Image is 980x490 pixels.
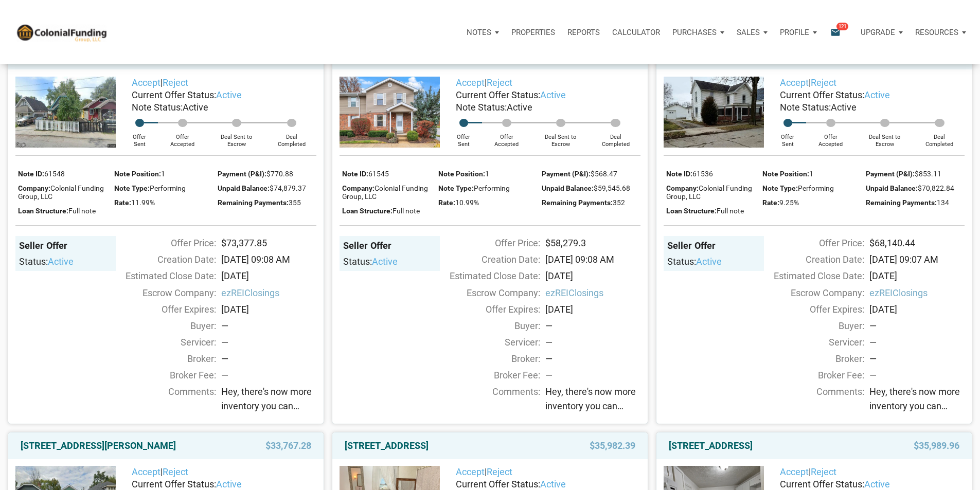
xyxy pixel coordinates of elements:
[759,269,864,283] div: Estimated Close Date:
[567,28,600,37] p: Reports
[806,127,854,148] div: Offer Accepted
[666,17,730,48] a: Purchases
[18,170,44,178] span: Note ID:
[606,17,666,48] a: Calculator
[780,479,864,489] span: Current Offer Status:
[342,207,393,215] span: Loan Structure:
[111,319,216,333] div: Buyer:
[855,127,915,148] div: Deal Sent to Escrow
[864,89,890,100] span: active
[545,335,640,349] div: —
[594,184,630,192] span: $59,545.68
[460,17,505,48] a: Notes
[780,77,836,88] span: |
[456,102,507,113] span: Note Status:
[545,352,640,366] div: —
[542,170,591,178] span: Payment (P&I):
[613,198,625,207] span: 352
[831,102,857,113] span: Active
[438,170,485,178] span: Note Position:
[669,440,753,452] a: [STREET_ADDRESS]
[111,269,216,283] div: Estimated Close Date:
[435,269,540,283] div: Estimated Close Date:
[590,440,635,452] span: $35,982.39
[780,102,831,113] span: Note Status:
[869,352,965,366] div: —
[937,198,949,207] span: 134
[435,385,540,416] div: Comments:
[111,302,216,316] div: Offer Expires:
[342,170,368,178] span: Note ID:
[18,184,50,192] span: Company:
[132,479,216,489] span: Current Offer Status:
[759,385,864,416] div: Comments:
[542,184,594,192] span: Unpaid Balance:
[780,466,836,477] span: |
[864,302,970,316] div: [DATE]
[342,184,375,192] span: Company:
[542,198,613,207] span: Remaining Payments:
[869,370,877,380] span: —
[435,335,540,349] div: Servicer:
[869,319,965,333] div: —
[759,319,864,333] div: Buyer:
[914,440,959,452] span: $35,989.96
[21,440,176,452] a: [STREET_ADDRESS][PERSON_NAME]
[48,256,74,267] span: active
[779,198,799,207] span: 9.25%
[730,17,774,48] button: Sales
[774,17,823,48] a: Profile
[696,256,722,267] span: active
[456,466,512,477] span: |
[823,17,854,48] button: email121
[438,198,455,207] span: Rate:
[438,184,474,192] span: Note Type:
[545,286,640,300] span: ezREIClosings
[612,28,660,37] p: Calculator
[456,77,485,88] a: Accept
[759,302,864,316] div: Offer Expires:
[216,269,322,283] div: [DATE]
[759,368,864,382] div: Broker Fee:
[511,28,555,37] p: Properties
[866,198,937,207] span: Remaining Payments:
[15,23,108,42] img: NoteUnlimited
[717,207,744,215] span: Full note
[780,28,809,37] p: Profile
[864,252,970,266] div: [DATE] 09:07 AM
[487,466,512,477] a: Reject
[915,170,941,178] span: $853.11
[131,198,155,207] span: 11.99%
[158,127,206,148] div: Offer Accepted
[692,170,713,178] span: 61536
[343,240,436,252] div: Seller Offer
[266,170,293,178] span: $770.88
[474,184,510,192] span: Performing
[540,479,566,489] span: active
[540,236,646,250] div: $58,279.3
[829,26,842,38] i: email
[221,286,316,300] span: ezREIClosings
[864,479,890,489] span: active
[216,479,242,489] span: active
[132,89,216,100] span: Current Offer Status:
[218,170,266,178] span: Payment (P&I):
[18,207,68,215] span: Loan Structure:
[111,385,216,416] div: Comments:
[540,302,646,316] div: [DATE]
[393,207,420,215] span: Full note
[111,236,216,250] div: Offer Price:
[467,28,491,37] p: Notes
[111,286,216,300] div: Escrow Company:
[759,236,864,250] div: Offer Price:
[15,77,116,148] img: 576834
[218,184,270,192] span: Unpaid Balance:
[666,184,752,201] span: Colonial Funding Group, LLC
[737,28,760,37] p: Sales
[111,252,216,266] div: Creation Date:
[289,198,301,207] span: 355
[44,170,65,178] span: 61548
[836,22,848,30] span: 121
[456,89,540,100] span: Current Offer Status:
